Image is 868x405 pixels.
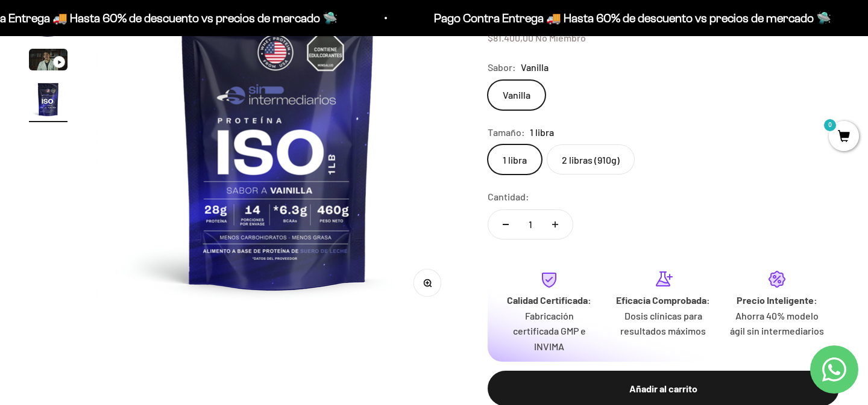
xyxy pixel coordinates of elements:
label: Cantidad: [488,189,529,205]
p: Fabricación certificada GMP e INVIMA [502,308,597,354]
div: Añadir al carrito [512,381,815,397]
a: 0 [829,131,859,144]
span: No Miembro [535,32,586,43]
span: 1 libra [530,125,554,140]
strong: Precio Inteligente: [737,294,817,306]
img: Proteína Aislada ISO - Vainilla [29,80,68,119]
strong: Calidad Certificada: [507,294,591,306]
p: Ahorra 40% modelo ágil sin intermediarios [730,308,825,339]
legend: Tamaño: [488,125,525,140]
p: Dosis clínicas para resultados máximos [616,308,711,339]
mark: 0 [823,118,837,132]
button: Aumentar cantidad [538,210,573,239]
button: Ir al artículo 4 [29,80,68,122]
button: Ir al artículo 3 [29,49,68,74]
legend: Sabor: [488,60,516,75]
button: Reducir cantidad [488,210,523,239]
strong: Eficacia Comprobada: [616,294,710,306]
span: Vanilla [521,60,549,75]
p: Pago Contra Entrega 🚚 Hasta 60% de descuento vs precios de mercado 🛸 [401,8,799,28]
span: $81.400,00 [488,32,533,43]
